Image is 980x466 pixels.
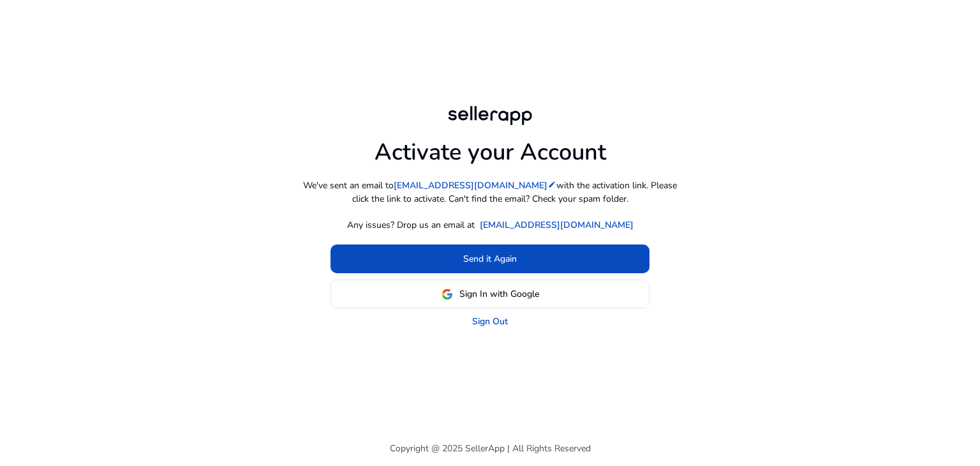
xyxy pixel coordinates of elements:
p: Any issues? Drop us an email at [347,218,475,232]
button: Send it Again [330,244,650,273]
span: Send it Again [463,252,517,266]
mat-icon: edit [547,180,556,189]
a: [EMAIL_ADDRESS][DOMAIN_NAME] [394,179,556,192]
h1: Activate your Account [375,128,606,166]
a: Sign Out [472,315,508,328]
button: Sign In with Google [330,280,650,308]
span: Sign In with Google [459,287,539,301]
img: google-logo.svg [442,289,453,300]
p: We've sent an email to with the activation link. Please click the link to activate. Can't find th... [299,179,681,206]
a: [EMAIL_ADDRESS][DOMAIN_NAME] [480,218,634,232]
